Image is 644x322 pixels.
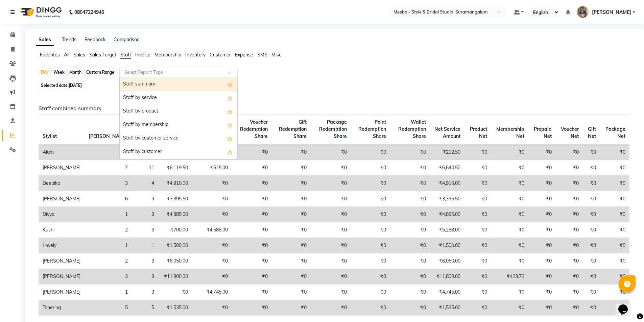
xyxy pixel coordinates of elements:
[358,119,386,139] span: Point Redemption Share
[39,207,85,222] td: Divya
[272,222,311,238] td: ₹0
[556,144,583,160] td: ₹0
[272,160,311,176] td: ₹0
[132,253,158,269] td: 3
[240,119,268,139] span: Voucher Redemption Share
[600,238,629,253] td: ₹0
[600,191,629,207] td: ₹0
[43,133,57,139] span: Stylist
[464,144,491,160] td: ₹0
[491,238,528,253] td: ₹0
[592,9,631,16] span: [PERSON_NAME]
[390,160,430,176] td: ₹0
[232,176,272,191] td: ₹0
[616,295,637,315] iframe: chat widget
[577,6,589,18] img: Vigneshwaran Kumaresan
[210,52,231,58] span: Customer
[120,105,237,118] div: Staff by product
[120,78,237,91] div: Staff summary
[583,269,600,284] td: ₹0
[132,222,158,238] td: 3
[556,191,583,207] td: ₹0
[132,284,158,300] td: 3
[434,126,460,139] span: Net Service Amount
[158,222,192,238] td: ₹700.00
[17,3,64,22] img: logo
[85,160,132,176] td: 7
[158,269,192,284] td: ₹11,800.00
[311,300,351,316] td: ₹0
[430,160,465,176] td: ₹6,644.50
[556,207,583,222] td: ₹0
[583,176,600,191] td: ₹0
[311,284,351,300] td: ₹0
[528,269,555,284] td: ₹0
[311,253,351,269] td: ₹0
[158,238,192,253] td: ₹1,500.00
[232,269,272,284] td: ₹0
[39,105,629,112] h6: Staff combined summary
[528,222,555,238] td: ₹0
[85,269,132,284] td: 3
[158,300,192,316] td: ₹1,535.00
[528,160,555,176] td: ₹0
[583,253,600,269] td: ₹0
[272,253,311,269] td: ₹0
[528,144,555,160] td: ₹0
[556,176,583,191] td: ₹0
[528,300,555,316] td: ₹0
[464,176,491,191] td: ₹0
[583,207,600,222] td: ₹0
[68,68,83,77] div: Month
[192,191,232,207] td: ₹0
[158,191,192,207] td: ₹3,395.50
[491,207,528,222] td: ₹0
[528,238,555,253] td: ₹0
[351,207,390,222] td: ₹0
[39,300,85,316] td: Tshering
[120,132,237,145] div: Staff by customer service
[85,253,132,269] td: 2
[132,238,158,253] td: 1
[64,52,69,58] span: All
[528,207,555,222] td: ₹0
[185,52,206,58] span: Inventory
[192,207,232,222] td: ₹0
[588,126,596,139] span: Gift Net
[36,34,54,46] a: Sales
[583,222,600,238] td: ₹0
[600,269,629,284] td: ₹0
[271,52,281,58] span: Misc
[464,207,491,222] td: ₹0
[132,207,158,222] td: 3
[232,207,272,222] td: ₹0
[158,160,192,176] td: ₹6,119.50
[583,300,600,316] td: ₹0
[228,148,233,156] span: Add this report to Favorites List
[232,284,272,300] td: ₹0
[85,191,132,207] td: 6
[561,126,579,139] span: Voucher Net
[398,119,426,139] span: Wallet Redemption Share
[114,36,140,43] a: Comparison
[600,253,629,269] td: ₹0
[272,207,311,222] td: ₹0
[430,253,465,269] td: ₹6,050.00
[464,238,491,253] td: ₹0
[228,134,233,143] span: Add this report to Favorites List
[39,238,85,253] td: Lovely
[39,144,85,160] td: Alam
[311,222,351,238] td: ₹0
[556,222,583,238] td: ₹0
[232,238,272,253] td: ₹0
[311,207,351,222] td: ₹0
[154,52,181,58] span: Membership
[351,222,390,238] td: ₹0
[279,119,307,139] span: Gift Redemption Share
[464,284,491,300] td: ₹0
[74,3,104,22] b: 08047224946
[311,269,351,284] td: ₹0
[464,222,491,238] td: ₹0
[39,191,85,207] td: [PERSON_NAME]
[232,191,272,207] td: ₹0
